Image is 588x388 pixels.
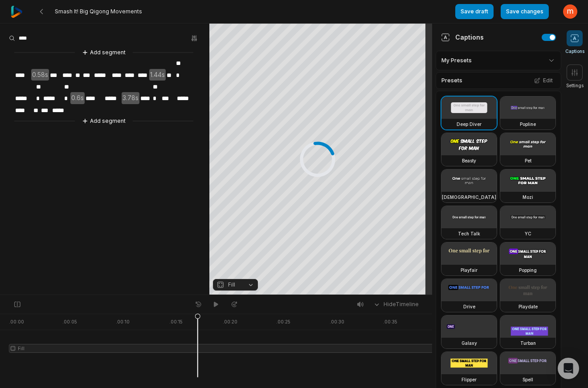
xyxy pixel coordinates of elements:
[80,116,127,126] button: Add segment
[519,267,537,274] h3: Popping
[436,51,561,70] div: My Presets
[565,48,584,55] span: Captions
[436,72,561,89] div: Presets
[566,82,584,89] span: Settings
[31,69,49,81] span: 0.58s
[442,194,496,201] h3: [DEMOGRAPHIC_DATA]
[149,69,166,81] span: 1.44s
[520,121,536,128] h3: Popline
[441,32,484,42] div: Captions
[461,267,478,274] h3: Playfair
[520,339,536,347] h3: Turban
[558,358,579,379] div: Open Intercom Messenger
[523,194,533,201] h3: Mozi
[531,75,555,86] button: Edit
[461,376,477,383] h3: Flipper
[122,92,139,104] span: 3.78s
[523,376,533,383] h3: Spell
[501,4,549,19] button: Save changes
[455,4,494,19] button: Save draft
[458,230,480,237] h3: Tech Talk
[11,6,23,18] img: reap
[55,8,142,15] span: Smash It! Big Qigong Movements
[70,92,85,104] span: 0.6s
[457,121,482,128] h3: Deep Diver
[565,30,584,55] button: Captions
[463,303,475,310] h3: Drive
[519,303,538,310] h3: Playdate
[566,65,584,89] button: Settings
[228,281,235,289] span: Fill
[462,157,476,164] h3: Beasty
[213,279,258,291] button: Fill
[525,157,531,164] h3: Pet
[80,48,127,57] button: Add segment
[461,339,477,347] h3: Galaxy
[370,298,421,311] button: HideTimeline
[525,230,531,237] h3: YC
